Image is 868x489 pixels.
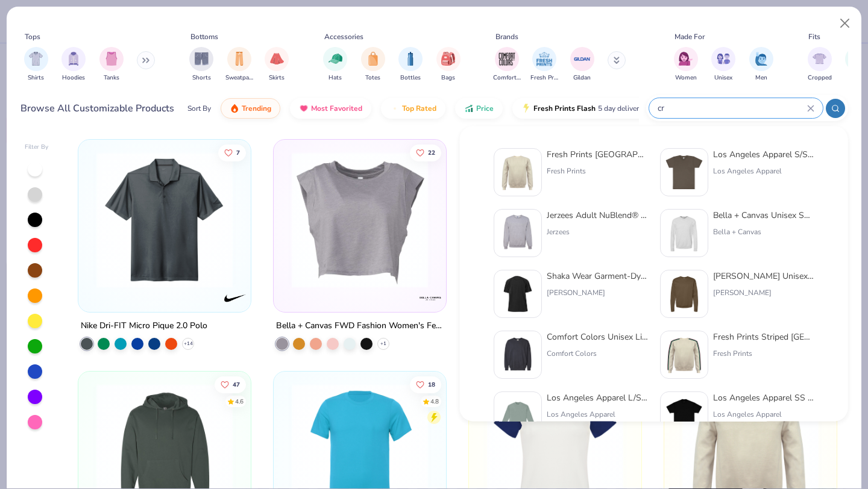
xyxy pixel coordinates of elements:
div: Los Angeles Apparel [547,409,648,420]
div: Made For [675,31,705,42]
button: Close [834,12,857,35]
div: Jerzees [547,226,648,237]
img: Shirts Image [29,52,43,66]
span: Fresh Prints [530,73,558,83]
span: 22 [428,149,435,155]
div: Fresh Prints [GEOGRAPHIC_DATA] w [547,148,648,161]
button: filter button [530,47,558,83]
div: filter for Fresh Prints [530,47,558,83]
img: adc9af2d-e8b8-4292-b1ad-cbabbfa5031f [665,154,703,191]
div: 4.8 [430,397,439,406]
span: Shorts [192,73,211,83]
button: filter button [99,47,124,83]
button: Fresh Prints Flash5 day delivery [512,98,652,119]
img: trending.gif [230,104,239,113]
img: most_fav.gif [299,104,309,113]
img: Unisex Image [717,52,731,66]
div: Accessories [324,31,363,42]
button: filter button [570,47,594,83]
div: Shaka Wear Garment-Dyed wneck T-Shirt [547,270,648,282]
img: 13d055fe-83d1-499d-af48-bbc1724d694e [665,397,703,434]
div: Nike Dri-FIT Micro Pique 2.0 Polo [81,319,207,334]
img: c700a0c6-e9ef-4f0f-9514-95da1c3a5535 [665,214,703,252]
img: Comfort Colors Image [498,50,516,68]
button: filter button [24,47,48,83]
div: Brands [495,31,518,42]
img: 2834a241-8172-4889-9840-310950d264e6 [499,275,536,313]
button: filter button [189,47,213,83]
span: Tanks [104,73,119,83]
span: Totes [365,73,380,83]
button: filter button [61,47,86,83]
button: filter button [808,47,832,83]
button: filter button [361,47,385,83]
div: [PERSON_NAME] [713,287,814,298]
img: Shorts Image [195,52,209,66]
div: Fits [808,31,820,42]
img: 92253b97-214b-4b5a-8cde-29cfb8752a47 [499,336,536,373]
div: Filter By [25,143,49,152]
img: 6cea5deb-12ff-40e0-afe1-d9c864774007 [499,214,536,252]
div: Bella + Canvas FWD Fashion Women's Festival Crop Tank [276,319,444,334]
div: filter for Skirts [265,47,289,83]
div: filter for Shorts [189,47,213,83]
span: 7 [237,149,241,155]
img: f8659b9a-ffcf-4c66-8fab-d697857cb3ac [499,154,536,191]
div: filter for Gildan [570,47,594,83]
div: filter for Men [749,47,773,83]
div: Comfort Colors Unisex Lightweight Cotton wneck Sweatshirt [547,331,648,343]
span: Cropped [808,73,832,83]
span: Shirts [28,73,44,83]
div: filter for Totes [361,47,385,83]
span: Trending [242,104,271,113]
div: [PERSON_NAME] Unisex 7.8 Oz. Ecosmart 50/50 wneck Sweatshirt [713,270,814,282]
span: + 1 [380,340,386,347]
img: e5d49452-c503-4f6f-a01a-1f0615419ed5 [665,336,703,373]
div: filter for Hoodies [61,47,86,83]
div: filter for Tanks [99,47,124,83]
div: Browse All Customizable Products [20,101,174,116]
div: Bottoms [190,31,218,42]
button: filter button [711,47,735,83]
img: Bags Image [441,52,454,66]
img: Totes Image [366,52,380,66]
span: Men [755,73,767,83]
div: filter for Women [674,47,698,83]
div: filter for Sweatpants [225,47,253,83]
span: Bottles [400,73,421,83]
img: Tanks Image [105,52,118,66]
button: filter button [323,47,347,83]
img: Bottles Image [404,52,417,66]
div: Los Angeles Apparel [713,166,814,176]
button: Like [410,376,441,393]
img: Cropped Image [813,52,826,66]
div: filter for Hats [323,47,347,83]
span: 18 [428,381,435,387]
div: Los Angeles Apparel SS Grmnt Dye w Neck 6.5oz [713,391,814,404]
img: c768ab5a-8da2-4a2e-b8dd-29752a77a1e5 [286,152,434,288]
div: filter for Comfort Colors [493,47,521,83]
button: filter button [749,47,773,83]
div: Bella + Canvas [713,226,814,237]
span: Women [675,73,697,83]
button: Trending [221,98,280,119]
span: Unisex [714,73,732,83]
img: 6d97b76f-ec7c-4d0e-9e7a-f024479191cb [499,397,536,434]
div: Los Angeles Apparel [713,409,814,420]
img: e5975505-1776-4f17-ae39-ff4f3b46cee6 [665,275,703,313]
div: Los Angeles Apparel S/S Fine Jersey w 4.3 Oz [713,148,814,161]
div: Fresh Prints [713,348,814,359]
span: Fresh Prints Flash [533,104,596,113]
img: Sweatpants Image [233,52,246,66]
img: Bella + Canvas logo [418,286,442,310]
div: filter for Shirts [24,47,48,83]
div: Fresh Prints Striped [GEOGRAPHIC_DATA] w [713,331,814,343]
div: filter for Cropped [808,47,832,83]
span: Most Favorited [311,104,362,113]
img: Hoodies Image [67,52,80,66]
img: 21fda654-1eb2-4c2c-b188-be26a870e180 [90,152,239,288]
img: Skirts Image [270,52,284,66]
button: Most Favorited [290,98,371,119]
img: Fresh Prints Image [535,50,553,68]
span: Gildan [573,73,591,83]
